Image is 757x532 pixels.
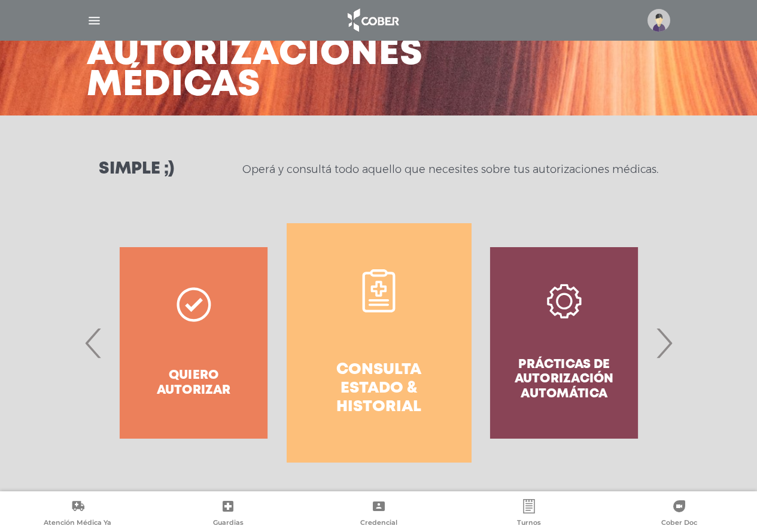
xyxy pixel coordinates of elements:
[604,499,755,530] a: Cober Doc
[517,518,541,529] span: Turnos
[99,161,174,178] h3: Simple ;)
[87,13,102,28] img: Cober_menu-lines-white.svg
[242,162,658,177] p: Operá y consultá todo aquello que necesites sobre tus autorizaciones médicas.
[341,6,404,35] img: logo_cober_home-white.png
[82,311,105,375] span: Previous
[652,311,676,375] span: Next
[303,499,454,530] a: Credencial
[360,518,397,529] span: Credencial
[153,499,303,530] a: Guardias
[2,499,153,530] a: Atención Médica Ya
[213,518,244,529] span: Guardias
[647,9,670,32] img: profile-placeholder.svg
[87,39,423,101] h3: Autorizaciones médicas
[454,499,604,530] a: Turnos
[308,361,450,417] h4: Consulta estado & historial
[44,518,111,529] span: Atención Médica Ya
[661,518,697,529] span: Cober Doc
[287,223,472,463] a: Consulta estado & historial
